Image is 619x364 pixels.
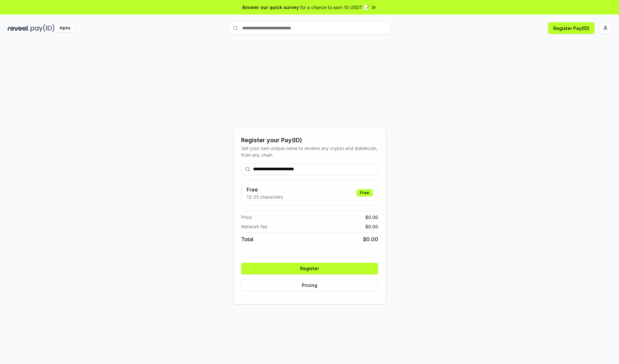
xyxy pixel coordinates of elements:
[365,214,378,221] span: $ 0.00
[241,136,378,145] div: Register your Pay(ID)
[247,193,283,200] p: 13-25 characters
[363,235,378,243] span: $ 0.00
[247,186,283,193] h3: Free
[365,223,378,230] span: $ 0.00
[31,24,54,32] img: pay_id
[8,24,29,32] img: reveel_dark
[241,214,252,221] span: Price
[548,22,594,34] button: Register Pay(ID)
[241,280,378,291] button: Pricing
[56,24,74,32] div: Alpha
[357,189,373,196] div: Free
[241,145,378,158] div: Get your own unique name to receive any crypto and stablecoin, from any chain
[242,4,299,11] span: Answer our quick survey
[300,4,369,11] span: for a chance to earn 10 USDT 📝
[241,263,378,274] button: Register
[241,235,253,243] span: Total
[241,223,267,230] span: Network fee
